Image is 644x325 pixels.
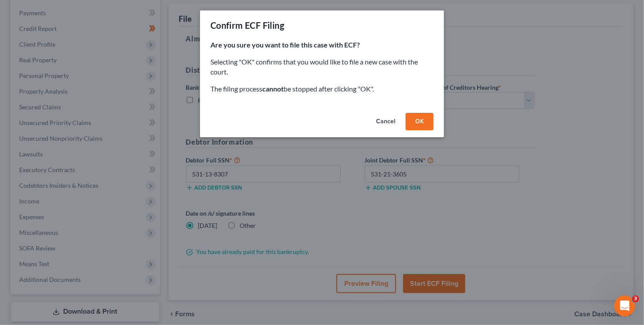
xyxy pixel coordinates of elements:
[210,57,434,77] p: Selecting "OK" confirms that you would like to file a new case with the court.
[614,295,635,316] iframe: Intercom live chat
[210,19,284,31] div: Confirm ECF Filing
[632,295,639,302] span: 3
[262,85,284,93] strong: cannot
[406,113,434,130] button: OK
[210,84,434,94] p: The filing process be stopped after clicking "OK".
[210,41,360,49] strong: Are you sure you want to file this case with ECF?
[369,113,402,130] button: Cancel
